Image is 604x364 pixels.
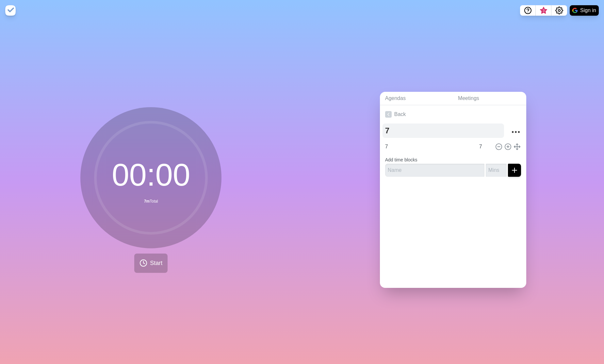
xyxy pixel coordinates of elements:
span: Start [150,259,162,268]
a: Agendas [380,92,453,105]
button: Start [134,254,168,273]
button: Help [520,5,536,16]
input: Mins [477,140,492,153]
img: google logo [572,8,578,13]
input: Mins [486,164,507,177]
label: Add time blocks [385,157,417,162]
span: 3 [541,8,546,13]
img: timeblocks logo [5,5,16,16]
a: Back [380,105,526,124]
button: Settings [551,5,567,16]
a: Meetings [453,92,526,105]
button: What’s new [536,5,551,16]
input: Name [383,140,475,153]
button: Sign in [570,5,599,16]
input: Name [385,164,484,177]
button: More [509,125,522,139]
